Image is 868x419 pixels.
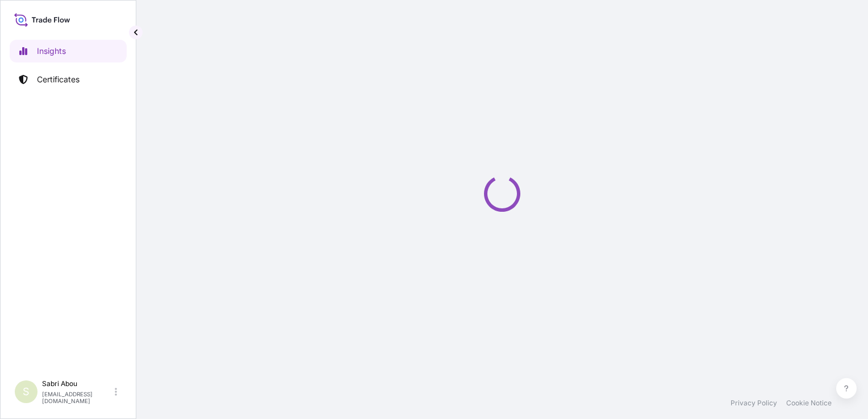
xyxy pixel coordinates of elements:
[731,399,777,408] a: Privacy Policy
[37,74,80,85] p: Certificates
[37,45,66,57] p: Insights
[42,391,112,404] p: [EMAIL_ADDRESS][DOMAIN_NAME]
[10,40,127,62] a: Insights
[42,379,112,388] p: Sabri Abou
[23,386,30,397] span: S
[786,399,832,408] a: Cookie Notice
[10,68,127,91] a: Certificates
